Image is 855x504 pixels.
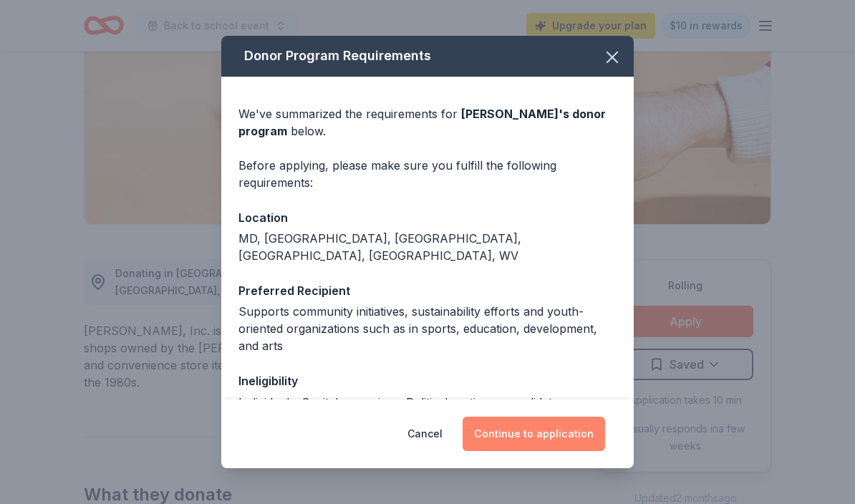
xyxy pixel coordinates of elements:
[238,303,617,354] div: Supports community initiatives, sustainability efforts and youth-oriented organizations such as i...
[238,281,617,300] div: Preferred Recipient
[238,157,617,191] div: Before applying, please make sure you fulfill the following requirements:
[238,230,617,264] div: MD, [GEOGRAPHIC_DATA], [GEOGRAPHIC_DATA], [GEOGRAPHIC_DATA], [GEOGRAPHIC_DATA], WV
[238,372,617,390] div: Ineligibility
[238,208,617,227] div: Location
[238,105,617,140] div: We've summarized the requirements for below.
[463,417,605,451] button: Continue to application
[407,417,443,451] button: Cancel
[238,394,617,411] div: Individuals; Capital campaigns; Political parties or candidates
[221,36,634,77] div: Donor Program Requirements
